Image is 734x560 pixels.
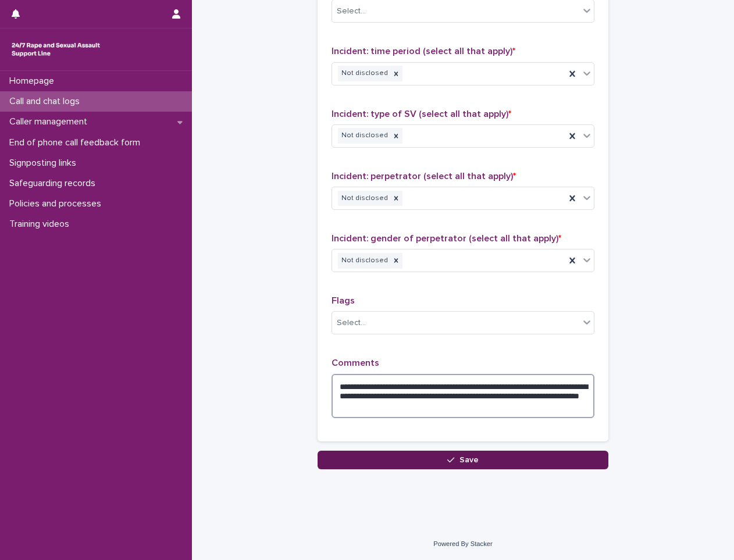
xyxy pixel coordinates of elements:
[5,76,63,87] p: Homepage
[338,66,390,81] div: Not disclosed
[332,47,515,56] span: Incident: time period (select all that apply)
[337,317,366,329] div: Select...
[5,137,149,148] p: End of phone call feedback form
[332,358,379,368] span: Comments
[332,109,511,119] span: Incident: type of SV (select all that apply)
[332,296,355,305] span: Flags
[433,540,492,547] a: Powered By Stacker
[332,234,561,243] span: Incident: gender of perpetrator (select all that apply)
[318,451,608,469] button: Save
[5,219,79,230] p: Training videos
[9,38,102,61] img: rhQMoQhaT3yELyF149Cw
[5,116,97,127] p: Caller management
[5,158,85,169] p: Signposting links
[332,172,516,181] span: Incident: perpetrator (select all that apply)
[338,253,390,269] div: Not disclosed
[338,191,390,206] div: Not disclosed
[337,5,366,17] div: Select...
[5,178,105,189] p: Safeguarding records
[5,198,111,209] p: Policies and processes
[459,456,479,464] span: Save
[338,128,390,144] div: Not disclosed
[5,96,89,107] p: Call and chat logs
